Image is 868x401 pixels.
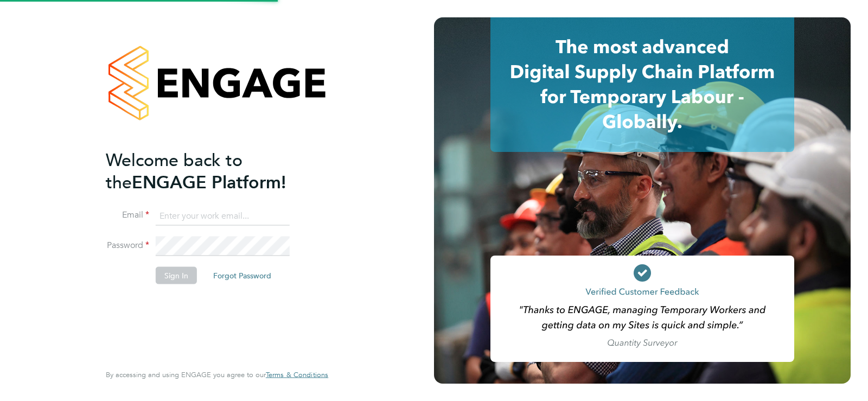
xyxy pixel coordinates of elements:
span: By accessing and using ENGAGE you agree to our [106,370,328,379]
label: Password [106,240,149,251]
h2: ENGAGE Platform! [106,149,317,193]
a: Terms & Conditions [266,371,328,379]
span: Terms & Conditions [266,370,328,379]
button: Sign In [156,267,197,284]
span: Welcome back to the [106,149,242,193]
input: Enter your work email... [156,206,290,226]
button: Forgot Password [205,267,280,284]
label: Email [106,209,149,221]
